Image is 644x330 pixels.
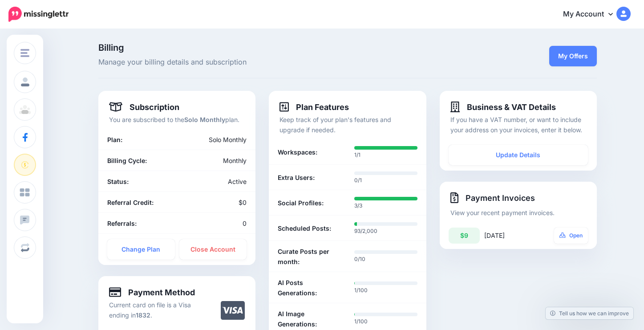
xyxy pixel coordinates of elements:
b: AI Posts Generations: [278,277,341,298]
span: 0 [243,220,247,227]
a: Close Account [179,239,247,260]
b: Social Profiles: [278,198,324,208]
b: Billing Cycle: [107,157,147,164]
div: Active [177,176,254,187]
p: 1/100 [354,317,417,326]
div: Monthly [177,155,254,166]
h4: Subscription [109,102,179,112]
a: My Account [554,4,631,25]
b: Status: [107,178,129,185]
b: Plan: [107,136,122,143]
b: 1832 [136,311,150,319]
span: Manage your billing details and subscription [98,57,426,68]
div: [DATE] [484,228,537,244]
h4: Payment Method [109,287,195,297]
h4: Plan Features [279,102,349,112]
p: Current card on file is a Visa ending in . [109,300,207,320]
p: 1/1 [354,151,417,159]
span: Billing [98,43,426,52]
p: Keep track of your plan's features and upgrade if needed. [279,114,415,135]
p: 1/100 [354,286,417,295]
b: Scheduled Posts: [278,223,331,233]
a: Tell us how we can improve [546,307,633,319]
p: You are subscribed to the plan. [109,114,245,125]
b: AI Image Generations: [278,309,341,329]
b: Solo Monthly [184,116,225,123]
a: Open [554,228,588,244]
p: 0/1 [354,176,417,185]
b: Extra Users: [278,172,315,183]
h4: Business & VAT Details [450,102,556,112]
a: Change Plan [107,239,175,260]
a: My Offers [549,46,597,66]
b: Referral Credit: [107,199,154,206]
b: Curate Posts per month: [278,246,341,267]
p: 0/10 [354,255,417,264]
div: $0 [177,197,254,208]
div: $9 [449,228,480,244]
p: 93/2,000 [354,227,417,236]
b: Referrals: [107,220,137,227]
img: menu.png [20,49,29,57]
div: Solo Monthly [151,134,253,145]
a: Update Details [449,145,588,165]
h4: Payment Invoices [450,192,586,203]
p: 3/3 [354,201,417,210]
p: View your recent payment invoices. [450,208,586,218]
p: If you have a VAT number, or want to include your address on your invoices, enter it below. [450,114,586,135]
img: Missinglettr [8,7,69,22]
b: Workspaces: [278,147,317,157]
